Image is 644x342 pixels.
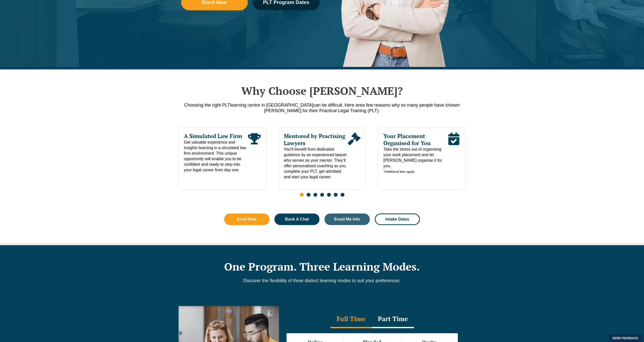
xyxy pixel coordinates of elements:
span: Go to slide 1 [300,193,304,197]
span: Mentored by Practising Lawyers [284,133,348,147]
span: Go to slide 4 [320,193,324,197]
div: Slides [179,127,465,200]
em: *Additional fees apply. [383,170,415,174]
div: Full Time [330,311,372,328]
p: Discover the flexibility of three distinct learning modes to suit your preferences. [179,278,465,283]
span: Go to slide 7 [341,193,344,197]
a: Book A Chat [274,213,320,225]
div: 2 / 7 [278,127,366,190]
span: Email Me Info [334,217,360,221]
span: Book A Chat [285,217,309,221]
span: Go to slide 3 [313,193,317,197]
span: Get valuable experience and insights learning in a simulated law firm environment. This unique op... [184,140,248,173]
span: Choosing the right PLT [184,103,230,108]
h2: Why Choose [PERSON_NAME]? [179,84,465,97]
a: Email Me Info [325,213,370,225]
span: A Simulated Law Firm [184,133,248,140]
span: Go to slide 5 [327,193,331,197]
div: Read More [248,133,261,173]
span: Intake Dates [385,217,409,221]
a: Intake Dates [375,213,420,225]
span: Go to slide 6 [334,193,338,197]
div: Read More [348,133,360,180]
span: can be difficult. Here are [313,103,362,108]
span: Enrol Now [237,217,257,221]
a: Enrol Now [224,213,269,225]
div: 3 / 7 [378,127,465,190]
span: You’ll benefit from dedicated guidance by an experienced lawyer who serves as your mentor. They’l... [284,147,348,180]
div: Part Time [372,311,414,328]
p: a few reasons why so many people have chosen [PERSON_NAME] for their Practical Legal Training (PLT). [179,102,465,113]
span: Take the stress out of organising your work placement and let [PERSON_NAME] organise it for you. [383,147,448,175]
span: Go to slide 2 [307,193,310,197]
h2: One Program. Three Learning Modes. [179,260,465,273]
span: Your Placement Organised for You [383,133,448,147]
div: Read More [448,133,460,175]
div: 1 / 7 [179,127,266,190]
span: learning centre in [GEOGRAPHIC_DATA] [230,103,313,108]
